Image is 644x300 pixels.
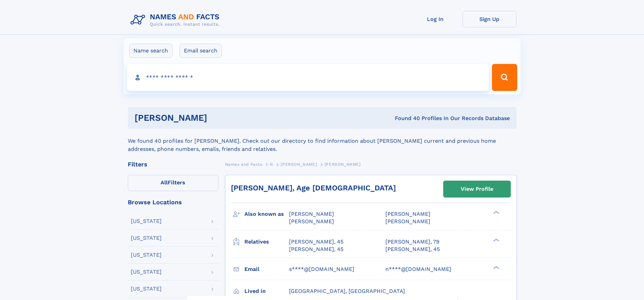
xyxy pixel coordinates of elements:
[244,236,289,248] h3: Relatives
[131,286,162,292] div: [US_STATE]
[161,179,168,186] span: All
[289,246,343,253] a: [PERSON_NAME], 45
[408,11,462,27] a: Log In
[128,199,218,205] div: Browse Locations
[131,218,162,224] div: [US_STATE]
[289,238,343,246] a: [PERSON_NAME], 45
[128,129,517,153] div: We found 40 profiles for [PERSON_NAME]. Check out our directory to find information about [PERSON...
[385,238,439,246] a: [PERSON_NAME], 79
[385,246,440,253] a: [PERSON_NAME], 45
[128,175,218,191] label: Filters
[244,263,289,275] h3: Email
[131,235,162,241] div: [US_STATE]
[461,181,493,197] div: View Profile
[289,211,334,217] span: [PERSON_NAME]
[301,115,510,122] div: Found 40 Profiles In Our Records Database
[492,210,500,215] div: ❯
[281,160,317,168] a: [PERSON_NAME]
[128,11,225,29] img: Logo Names and Facts
[289,288,405,294] span: [GEOGRAPHIC_DATA], [GEOGRAPHIC_DATA]
[385,218,430,225] span: [PERSON_NAME]
[128,161,218,167] div: Filters
[231,184,396,192] a: [PERSON_NAME], Age [DEMOGRAPHIC_DATA]
[289,218,334,225] span: [PERSON_NAME]
[281,162,317,167] span: [PERSON_NAME]
[385,211,430,217] span: [PERSON_NAME]
[135,114,301,122] h1: [PERSON_NAME]
[270,160,273,168] a: N
[492,265,500,270] div: ❯
[244,285,289,297] h3: Lived in
[129,44,172,58] label: Name search
[131,252,162,258] div: [US_STATE]
[270,162,273,167] span: N
[225,160,262,168] a: Names and Facts
[127,64,489,91] input: search input
[244,208,289,220] h3: Also known as
[462,11,517,27] a: Sign Up
[492,64,517,91] button: Search Button
[180,44,222,58] label: Email search
[492,238,500,242] div: ❯
[131,269,162,275] div: [US_STATE]
[444,181,510,197] a: View Profile
[325,162,361,167] span: [PERSON_NAME]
